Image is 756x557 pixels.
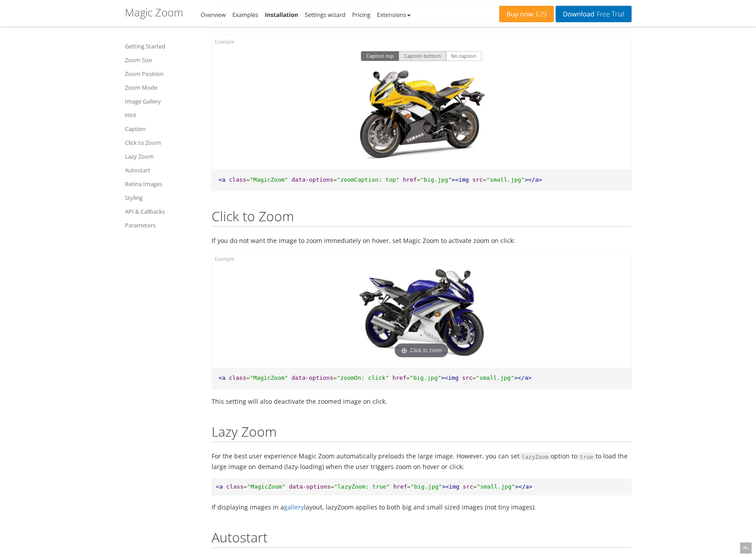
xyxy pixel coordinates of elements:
span: = [246,374,250,381]
a: Lazy Zoom [125,151,200,162]
a: Extensions [377,11,410,19]
span: data-options [289,483,331,490]
a: DownloadFree Trial [556,6,631,22]
a: Buy now£29 [499,6,554,22]
span: data-options [292,374,333,381]
span: "big.jpg" [411,483,442,490]
span: "MagicZoom" [250,176,288,183]
h2: Click to Zoom [212,209,632,227]
span: = [333,374,337,381]
span: src [462,374,472,381]
a: Zoom Mode [125,82,200,93]
a: Examples [232,11,258,19]
span: = [472,374,476,381]
a: Overview [201,11,226,19]
span: "MagicZoom" [250,374,288,381]
a: Zoom Size [125,55,200,65]
a: Hint [125,110,200,120]
a: Caption [125,123,200,134]
span: "small.jpg" [477,483,515,490]
span: = [417,176,420,183]
span: class [226,483,244,490]
span: href [403,176,416,183]
a: Image Gallery [125,96,200,107]
h1: Magic Zoom [125,7,183,18]
span: £29 [533,11,547,18]
code: true [577,453,595,461]
a: Autostart [125,165,200,175]
a: Installation [265,11,298,19]
span: = [244,483,247,490]
a: Styling [125,192,200,203]
a: Zoom Position [125,68,200,79]
img: yzf-r6-blue-3.jpg [350,266,492,361]
span: "big.jpg" [410,374,441,381]
a: Retina Images [125,179,200,189]
span: = [333,176,337,183]
span: src [472,176,483,183]
p: If displaying images in a layout, lazyZoom applies to both big and small sized images (not tiny i... [212,502,632,512]
button: Caption top [361,51,399,61]
a: Pricing [352,11,370,19]
span: = [331,483,334,490]
span: <a [219,374,226,381]
span: ></a> [514,374,532,381]
span: "small.jpg" [476,374,514,381]
span: "zoomCaption: top" [337,176,400,183]
span: href [393,483,407,490]
a: Getting Started [125,41,200,52]
span: ><img [441,374,458,381]
p: This setting will also deactivate the zoomed image on click. [212,396,632,406]
span: ></a> [524,176,542,183]
span: = [406,374,410,381]
a: Click to zoom [350,266,492,361]
button: Caption bottom [399,51,446,61]
span: ></a> [515,483,532,490]
span: src [463,483,473,490]
span: class [229,176,246,183]
img: yzf-r6-yellow-4.jpg [350,68,492,163]
a: Parameters [125,220,200,231]
span: ><img [442,483,459,490]
span: = [407,483,411,490]
span: = [246,176,250,183]
span: data-options [292,176,333,183]
button: No caption [446,51,482,61]
span: = [473,483,477,490]
h2: Lazy Zoom [212,424,632,442]
p: If you do not want the image to zoom immediately on hover, set Magic Zoom to activate zoom on click: [212,235,632,246]
a: Settings wizard [305,11,346,19]
span: <a [219,176,226,183]
code: lazyZoom [520,453,551,461]
span: class [229,374,246,381]
span: "small.jpg" [486,176,524,183]
a: Click to Zoom [125,137,200,148]
span: "lazyZoom: true" [334,483,390,490]
a: gallery [284,503,304,511]
p: For the best user experience Magic Zoom automatically preloads the large image. However, you can ... [212,451,632,472]
span: href [392,374,406,381]
span: Free Trial [594,11,624,18]
span: ><img [452,176,469,183]
h2: Autostart [212,530,632,548]
span: <a [216,483,223,490]
span: "MagicZoom" [247,483,285,490]
span: "zoomOn: click" [337,374,389,381]
a: API & Callbacks [125,206,200,217]
span: "big.jpg" [420,176,451,183]
span: = [483,176,486,183]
